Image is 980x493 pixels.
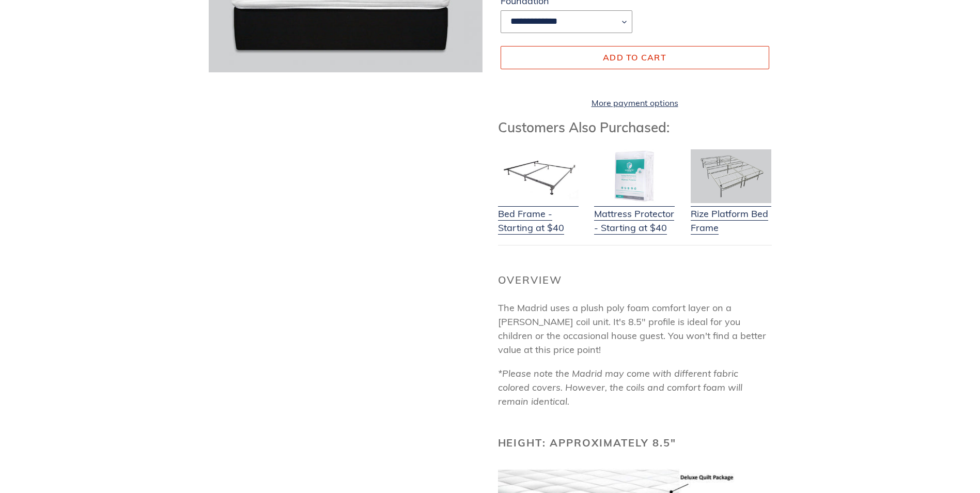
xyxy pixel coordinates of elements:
[603,52,666,63] span: Add to cart
[691,194,771,235] a: Rize Platform Bed Frame
[498,194,579,235] a: Bed Frame - Starting at $40
[498,436,677,449] b: Height: Approximately 8.5"
[498,274,772,286] h2: Overview
[498,149,579,203] img: Bed Frame
[498,302,766,356] span: The Madrid uses a plush poly foam comfort layer on a [PERSON_NAME] coil unit. It's 8.5" profile i...
[501,97,769,109] a: More payment options
[594,149,675,203] img: Mattress Protector
[498,367,742,407] em: *Please note the Madrid may come with different fabric colored covers. However, the coils and com...
[691,149,771,203] img: Adjustable Base
[498,119,772,135] h3: Customers Also Purchased:
[501,46,769,69] button: Add to cart
[594,194,675,235] a: Mattress Protector - Starting at $40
